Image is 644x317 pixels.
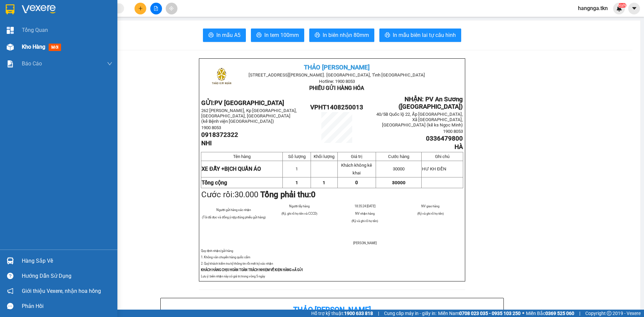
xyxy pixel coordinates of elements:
img: logo-vxr [6,4,14,14]
span: Cước hàng [388,154,409,159]
li: [STREET_ADDRESS][PERSON_NAME]. [GEOGRAPHIC_DATA], Tỉnh [GEOGRAPHIC_DATA] [63,16,280,25]
div: Phản hồi [22,301,112,311]
span: Hotline: 1900 8053 [319,79,355,84]
span: 0 [311,190,316,199]
img: icon-new-feature [616,5,622,11]
button: file-add [150,3,162,14]
button: printerIn tem 100mm [251,29,304,42]
span: | [378,310,379,317]
button: printerIn mẫu A5 [203,29,246,42]
span: ⚪️ [522,312,524,315]
img: logo [205,61,238,94]
span: Tên hàng [233,154,251,159]
span: Khách không kê khai [341,163,372,175]
strong: GỬI: [201,99,284,107]
span: (Ký và ghi rõ họ tên) [352,219,378,223]
div: Hướng dẫn sử dụng [22,271,112,281]
span: printer [315,32,320,39]
span: printer [385,32,390,39]
span: NV nhận hàng [355,212,375,215]
span: Lưu ý: biên nhận này có giá trị trong vòng 5 ngày [201,274,265,278]
span: 262 [PERSON_NAME], Kp [GEOGRAPHIC_DATA], [GEOGRAPHIC_DATA], [GEOGRAPHIC_DATA] (kế Bệnh viện [GEOG... [201,108,297,124]
span: caret-down [631,5,637,11]
span: Miền Bắc [526,310,574,317]
span: [STREET_ADDRESS][PERSON_NAME]. [GEOGRAPHIC_DATA], Tỉnh [GEOGRAPHIC_DATA] [249,72,425,77]
span: In biên nhận 80mm [323,31,369,39]
span: 30000 [392,180,406,185]
span: Giá trị [351,154,362,159]
span: 1 [323,180,325,185]
span: PHIẾU GỬI HÀNG HÓA [309,85,364,91]
span: Hỗ trợ kỹ thuật: [311,310,373,317]
li: Hotline: 1900 8153 [63,25,280,33]
span: notification [7,288,13,294]
div: Hàng sắp về [22,256,112,266]
strong: 1900 633 818 [344,311,373,316]
sup: NaN [618,3,626,8]
span: Quy định nhận/gửi hàng [201,249,233,253]
strong: 0708 023 035 - 0935 103 250 [459,311,521,316]
img: warehouse-icon [7,257,14,264]
span: XE ĐẪY +BỊCH QUẦN ÁO [202,166,261,172]
span: printer [208,32,214,39]
span: down [107,61,112,66]
span: 40/5B Quốc lộ 22, Ấp [GEOGRAPHIC_DATA], Xã [GEOGRAPHIC_DATA], [GEOGRAPHIC_DATA] (kế ks Ngọc Minh) [376,112,463,127]
span: 18:35:24 [DATE] [355,204,375,208]
span: Cung cấp máy in - giấy in: [384,310,436,317]
span: 0918372322 [201,131,238,139]
span: hangnga.tkn [573,4,613,12]
span: file-add [154,6,158,11]
strong: 0369 525 060 [545,311,574,316]
span: Tổng Quan [22,26,48,34]
span: (Ký, ghi rõ họ tên và CCCD) [281,212,317,215]
img: solution-icon [7,60,14,67]
img: logo.jpg [8,8,42,42]
span: 1900 8053 [201,125,221,130]
span: printer [256,32,262,39]
span: Giới thiệu Vexere, nhận hoa hồng [22,287,101,295]
span: question-circle [7,273,13,279]
b: Thảo [PERSON_NAME] [293,306,371,314]
span: plus [138,6,143,11]
span: aim [169,6,174,11]
span: | [579,310,580,317]
span: Miền Nam [438,310,521,317]
span: Người gửi hàng xác nhận [216,208,251,212]
span: NHẬN: PV An Sương ([GEOGRAPHIC_DATA]) [398,96,463,110]
button: printerIn biên nhận 80mm [309,29,374,42]
span: HÀ [454,143,463,151]
span: In tem 100mm [264,31,299,39]
span: mới [49,44,61,51]
span: (Ký và ghi rõ họ tên) [417,212,444,215]
strong: Tổng phải thu: [260,190,316,199]
span: THẢO [PERSON_NAME] [304,64,370,71]
strong: KHÁCH HÀNG CHỊU HOÀN TOÀN TRÁCH NHIỆM VỀ KIỆN HÀNG ĐÃ GỬI [201,268,303,272]
span: Khối lượng [314,154,334,159]
span: Cước rồi: [201,190,316,199]
span: copyright [607,311,611,316]
strong: Tổng cộng [202,179,227,186]
button: aim [166,3,177,14]
span: Người lấy hàng [289,204,310,208]
span: Số lượng [288,154,306,159]
span: In mẫu biên lai tự cấu hình [393,31,456,39]
span: 1900 8053 [443,129,463,134]
img: dashboard-icon [7,27,14,34]
b: GỬI : PV [GEOGRAPHIC_DATA] [8,49,100,71]
span: Kho hàng [22,44,45,50]
span: 0 [355,180,358,185]
span: [PERSON_NAME] [353,241,377,245]
span: VPHT1408250013 [310,104,363,111]
span: NV giao hàng [421,204,439,208]
span: (Tôi đã đọc và đồng ý nộp đúng phiếu gửi hàng) [202,215,266,219]
span: 30.000 [234,190,258,199]
span: 1 [296,180,298,185]
span: message [7,303,13,309]
span: 30000 [393,166,405,171]
span: 0336479800 [426,135,463,142]
button: printerIn mẫu biên lai tự cấu hình [379,29,461,42]
span: HƯ KH ĐỀN [422,166,446,171]
span: In mẫu A5 [216,31,240,39]
span: PV [GEOGRAPHIC_DATA] [214,99,284,107]
span: Báo cáo [22,59,42,68]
